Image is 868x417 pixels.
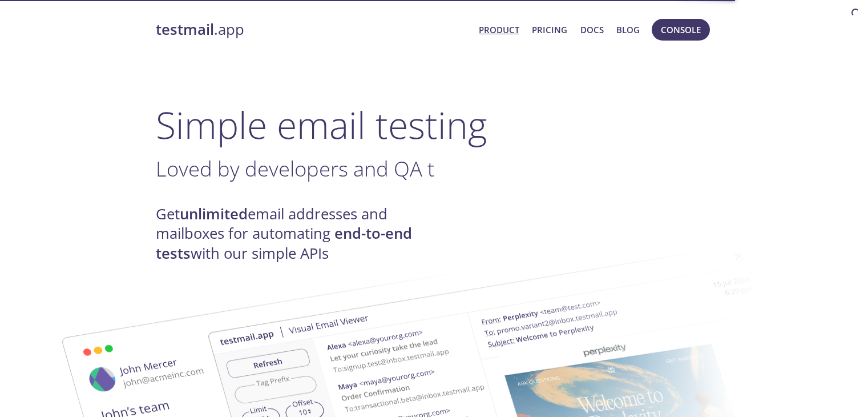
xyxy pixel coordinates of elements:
[156,19,214,39] strong: testmail
[156,205,434,263] h4: Get email addresses and mailboxes for automating with our simple APIs
[652,19,710,41] button: Console
[180,204,248,224] strong: unlimited
[580,22,604,37] a: Docs
[156,103,713,147] h1: Simple email testing
[616,22,640,37] a: Blog
[661,22,701,37] span: Console
[156,223,412,263] strong: end-to-end tests
[156,154,434,183] span: Loved by developers and QA t
[532,22,567,37] a: Pricing
[156,20,470,39] a: testmail.app
[479,22,519,37] a: Product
